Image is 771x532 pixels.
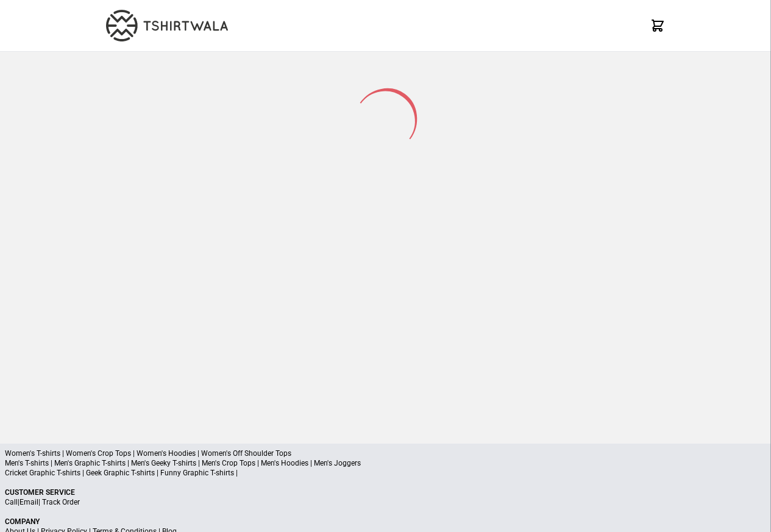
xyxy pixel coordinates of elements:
[20,498,38,506] a: Email
[5,488,766,497] p: Customer Service
[5,449,766,458] p: Women's T-shirts | Women's Crop Tops | Women's Hoodies | Women's Off Shoulder Tops
[5,497,766,507] p: | |
[42,498,80,506] a: Track Order
[106,10,228,41] img: TW-LOGO-400-104.png
[5,498,18,506] a: Call
[5,517,766,527] p: Company
[5,458,766,468] p: Men's T-shirts | Men's Graphic T-shirts | Men's Geeky T-shirts | Men's Crop Tops | Men's Hoodies ...
[5,468,766,478] p: Cricket Graphic T-shirts | Geek Graphic T-shirts | Funny Graphic T-shirts |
